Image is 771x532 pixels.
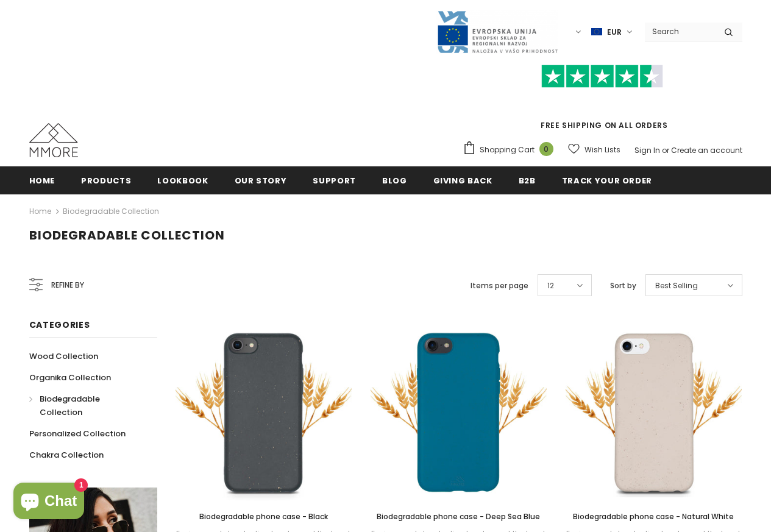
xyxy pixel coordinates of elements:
inbox-online-store-chat: Shopify online store chat [10,483,88,522]
a: Products [81,166,131,194]
span: Best Selling [655,280,698,292]
span: Biodegradable Collection [29,227,225,244]
a: Sign In [634,145,660,155]
span: Blog [382,175,407,186]
a: Javni Razpis [436,26,558,37]
span: Biodegradable Collection [40,393,100,418]
span: 0 [539,142,553,156]
a: Our Story [235,166,287,194]
span: Chakra Collection [29,449,104,461]
a: Chakra Collection [29,444,104,466]
a: Biodegradable phone case - Deep Sea Blue [371,510,547,523]
span: Wood Collection [29,350,98,362]
img: Javni Razpis [436,10,558,54]
a: Track your order [562,166,652,194]
a: Giving back [433,166,492,194]
a: support [313,166,356,194]
a: Organika Collection [29,367,111,388]
span: Categories [29,319,90,331]
span: EUR [607,26,622,38]
a: Biodegradable phone case - Black [176,510,352,523]
a: Blog [382,166,407,194]
span: Our Story [235,175,287,186]
iframe: Customer reviews powered by Trustpilot [463,88,742,119]
a: Biodegradable Collection [29,388,144,423]
span: Products [81,175,131,186]
span: or [662,145,669,155]
a: Lookbook [157,166,208,194]
span: Track your order [562,175,652,186]
a: Biodegradable Collection [63,206,159,216]
img: Trust Pilot Stars [541,65,663,88]
span: Biodegradable phone case - Black [199,511,328,522]
a: Biodegradable phone case - Natural White [566,510,742,523]
img: MMORE Cases [29,123,78,157]
span: Refine by [51,278,84,292]
a: Create an account [671,145,742,155]
span: support [313,175,356,186]
span: Personalized Collection [29,428,126,439]
span: Wish Lists [584,144,620,156]
span: 12 [547,280,554,292]
span: Lookbook [157,175,208,186]
a: B2B [519,166,536,194]
span: Biodegradable phone case - Natural White [573,511,734,522]
a: Wood Collection [29,346,98,367]
span: FREE SHIPPING ON ALL ORDERS [463,70,742,130]
a: Personalized Collection [29,423,126,444]
input: Search Site [645,23,715,40]
span: Giving back [433,175,492,186]
label: Items per page [471,280,528,292]
span: Biodegradable phone case - Deep Sea Blue [377,511,540,522]
a: Home [29,166,55,194]
a: Wish Lists [568,139,620,160]
span: Shopping Cart [480,144,535,156]
span: Home [29,175,55,186]
a: Shopping Cart 0 [463,141,560,159]
a: Home [29,204,51,219]
span: B2B [519,175,536,186]
label: Sort by [610,280,636,292]
span: Organika Collection [29,372,111,383]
